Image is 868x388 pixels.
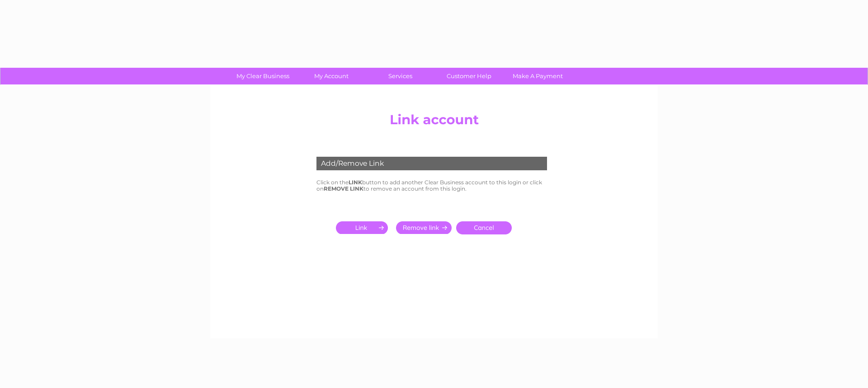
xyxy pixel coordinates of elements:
[349,179,362,186] b: LINK
[324,185,363,192] b: REMOVE LINK
[432,68,506,84] a: Customer Help
[336,221,392,234] input: Submit
[294,68,369,84] a: My Account
[226,68,300,84] a: My Clear Business
[456,221,512,234] a: Cancel
[314,177,554,194] td: Click on the button to add another Clear Business account to this login or click on to remove an ...
[500,68,575,84] a: Make A Payment
[316,157,547,170] div: Add/Remove Link
[396,221,452,234] input: Submit
[363,68,438,84] a: Services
